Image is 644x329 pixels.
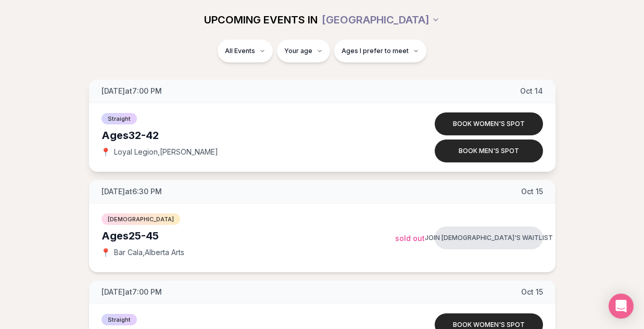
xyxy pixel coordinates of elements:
[334,40,426,62] button: Ages I prefer to meet
[114,147,218,157] span: Loyal Legion , [PERSON_NAME]
[102,86,162,96] span: [DATE] at 7:00 PM
[609,294,634,319] div: Open Intercom Messenger
[102,186,162,197] span: [DATE] at 6:30 PM
[521,287,543,297] span: Oct 15
[284,47,312,55] span: Your age
[218,40,273,62] button: All Events
[102,113,137,124] span: Straight
[435,226,543,249] button: Join [DEMOGRAPHIC_DATA]'s waitlist
[435,112,543,135] button: Book women's spot
[102,248,110,257] span: 📍
[435,140,543,162] button: Book men's spot
[102,128,395,143] div: Ages 32-42
[277,40,330,62] button: Your age
[204,12,318,27] span: UPCOMING EVENTS IN
[102,229,395,243] div: Ages 25-45
[102,314,137,325] span: Straight
[102,148,110,156] span: 📍
[395,234,425,243] span: Sold Out
[520,86,543,96] span: Oct 14
[102,213,180,225] span: [DEMOGRAPHIC_DATA]
[225,47,255,55] span: All Events
[342,47,409,55] span: Ages I prefer to meet
[114,247,184,258] span: Bar Cala , Alberta Arts
[322,8,440,31] button: [GEOGRAPHIC_DATA]
[521,186,543,197] span: Oct 15
[102,287,162,297] span: [DATE] at 7:00 PM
